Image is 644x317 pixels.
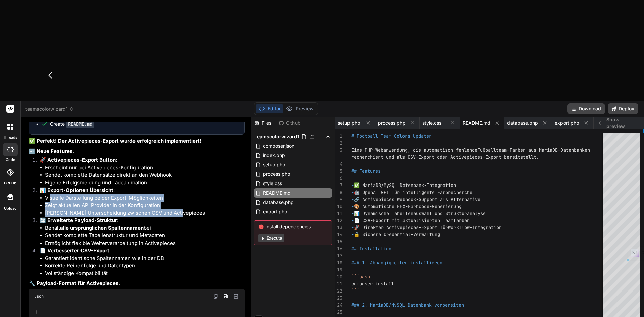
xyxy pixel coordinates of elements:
[335,147,342,154] div: 3
[335,273,342,280] div: 20
[351,217,354,223] span: -
[335,295,342,302] div: 23
[262,170,291,178] span: process.php
[335,133,342,140] div: 1
[45,270,245,277] li: Vollständige Kompatibilität
[45,209,245,217] li: [PERSON_NAME] Unterscheidung zwischen CSV und Activepieces
[567,103,605,114] button: Download
[221,292,230,301] button: Save file
[262,189,291,197] span: README.md
[335,280,342,287] div: 21
[335,302,342,309] div: 24
[50,121,94,127] div: Create
[335,189,342,196] div: 8
[351,260,442,266] span: ### 1. Abhängigkeiten installieren
[34,294,44,299] span: Json
[354,224,448,230] span: 🚀 Direkter Activepieces-Export für
[25,106,74,112] span: teamscolorwizard1
[258,223,328,230] span: Install dependencies
[251,120,276,126] div: Files
[40,156,245,164] p: :
[40,247,109,254] strong: 📄 Verbesserter CSV-Export
[335,231,342,238] div: 14
[45,194,245,202] li: Visuelle Darstellung beider Export-Möglichkeiten
[351,133,432,139] span: # Football Team Colors Updater
[485,154,539,160] span: Export bereitstellt.
[354,182,456,188] span: ✅ MariaDB/MySQL Datenbank-Integration
[45,202,245,209] li: Zeigt aktuellen API Provider in der Konfiguration
[262,142,295,150] span: composer.json
[335,259,342,266] div: 18
[351,274,370,280] span: ```bash
[335,266,342,273] div: 19
[45,255,245,262] li: Garantiert identische Spaltennamen wie in der DB
[276,120,304,126] div: Github
[555,120,579,126] span: export.php
[40,217,245,224] p: :
[351,281,394,287] span: composer install
[422,120,441,126] span: style.css
[335,217,342,224] div: 12
[60,225,144,231] strong: alle ursprünglichen Spaltennamen
[335,140,342,147] div: 2
[40,157,116,163] strong: 🚀 Activepieces-Export Button
[283,104,316,113] button: Preview
[45,232,245,240] li: Sendet komplette Tabellenstruktur und Metadaten
[351,246,391,252] span: ## Installation
[354,210,486,216] span: 📊 Dynamische Tabellenauswahl und Strukturanalyse
[45,240,245,247] li: Ermöglicht flexible Weiterverarbeitung in Activepieces
[6,157,15,163] label: code
[262,161,286,169] span: setup.php
[378,120,406,126] span: process.php
[66,120,94,128] code: README.md
[448,224,502,230] span: Workflow-Integration
[29,138,201,144] strong: ✅ Perfekt! Der Activepieces-Export wurde erfolgreich implementiert!
[606,116,639,130] span: Show preview
[335,252,342,259] div: 17
[338,120,360,126] span: setup.php
[335,224,342,231] div: 13
[354,217,470,223] span: 📄 CSV-Export mit aktualisierten Teamfarben
[233,293,239,299] img: Open in Browser
[335,238,342,245] div: 15
[335,309,342,316] div: 25
[354,203,462,209] span: 🎨 Automatische HEX-Farbcode-Generierung
[351,189,354,195] span: -
[335,196,342,203] div: 9
[335,175,342,182] div: 6
[335,168,342,175] div: 5
[262,151,286,159] span: index.php
[463,120,490,126] span: README.md
[40,247,245,255] p: :
[354,196,480,202] span: 🔗 Activepieces Webhook-Support als Alternative
[351,288,359,294] span: ```
[4,206,17,211] label: Upload
[351,154,485,160] span: recherchiert und als CSV-Export oder Activepieces-
[45,164,245,172] li: Erscheint nur bei Activepieces-Konfiguration
[262,198,294,206] span: database.php
[351,210,354,216] span: -
[335,287,342,295] div: 22
[335,210,342,217] div: 11
[40,217,117,223] strong: 🔄 Erweiterte Payload-Struktur
[29,280,120,286] strong: 🔧 Payload-Format für Activepieces:
[351,196,354,202] span: -
[351,147,477,153] span: Eine PHP-Webanwendung, die automatisch fehlende
[262,208,288,216] span: export.php
[35,309,37,315] span: {
[351,182,354,188] span: -
[351,302,464,308] span: ### 2. MariaDB/MySQL Datenbank vorbereiten
[40,187,113,193] strong: 📊 Export-Optionen Übersicht
[335,182,342,189] div: 7
[351,231,354,237] span: -
[213,294,218,299] img: copy
[4,180,16,186] label: GitHub
[608,103,638,114] button: Deploy
[258,234,284,242] button: Execute
[351,168,381,174] span: ## Features
[40,187,245,194] p: :
[351,203,354,209] span: -
[45,262,245,270] li: Korrekte Reihenfolge und Datentypen
[351,224,354,230] span: -
[354,231,440,237] span: 🔒 Sichere Credential-Verwaltung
